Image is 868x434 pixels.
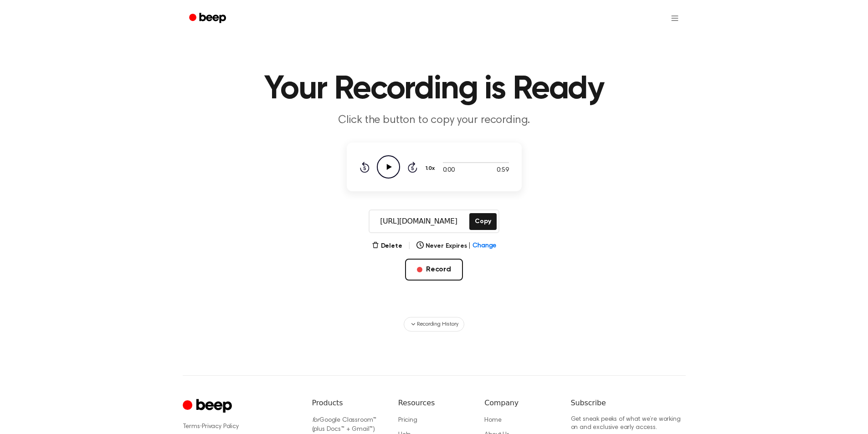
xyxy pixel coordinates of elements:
[405,259,463,281] button: Record
[202,424,239,430] a: Privacy Policy
[408,240,411,251] span: |
[398,398,470,408] h6: Resources
[469,213,496,230] button: Copy
[571,416,686,432] p: Get sneak peeks of what we’re working on and exclusive early access.
[312,398,384,408] h6: Products
[312,417,377,433] a: forGoogle Classroom™ (plus Docs™ + Gmail™)
[417,320,458,328] span: Recording History
[484,417,501,424] a: Home
[312,417,320,424] i: for
[484,398,556,408] h6: Company
[201,73,668,106] h1: Your Recording is Ready
[372,241,402,251] button: Delete
[473,241,496,251] span: Change
[404,317,464,332] button: Recording History
[183,398,234,415] a: Cruip
[664,7,686,29] button: Open menu
[398,417,417,424] a: Pricing
[183,422,298,431] div: ·
[468,241,471,251] span: |
[497,166,508,175] span: 0:59
[443,166,455,175] span: 0:00
[416,241,497,251] button: Never Expires|Change
[183,10,234,27] a: Beep
[425,161,438,176] button: 1.0x
[183,424,200,430] a: Terms
[259,113,609,128] p: Click the button to copy your recording.
[571,398,686,408] h6: Subscribe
